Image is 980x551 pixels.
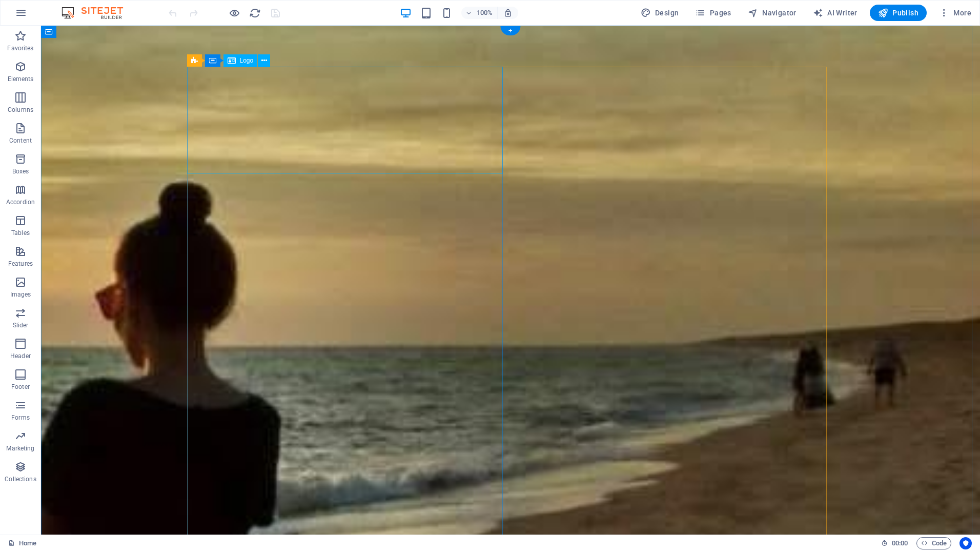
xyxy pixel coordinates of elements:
[691,5,735,21] button: Pages
[5,475,36,483] p: Collections
[809,5,862,21] button: AI Writer
[13,321,29,329] p: Slider
[12,167,29,175] p: Boxes
[8,260,33,268] p: Features
[11,414,30,422] p: Forms
[11,383,30,391] p: Footer
[939,8,971,18] span: More
[637,5,683,21] button: Design
[935,5,975,21] button: More
[500,26,520,35] div: +
[228,7,240,19] button: Click here to leave preview mode and continue editing
[878,8,918,18] span: Publish
[899,539,901,547] span: :
[637,5,683,21] div: Design (Ctrl+Alt+Y)
[8,75,34,83] p: Elements
[7,44,33,52] p: Favorites
[9,136,32,145] p: Content
[921,537,947,549] span: Code
[6,444,34,452] p: Marketing
[10,290,31,299] p: Images
[249,7,261,19] i: Reload page
[695,8,731,18] span: Pages
[503,8,513,17] i: On resize automatically adjust zoom level to fit chosen device.
[6,198,35,206] p: Accordion
[477,7,493,19] h6: 100%
[249,7,261,19] button: reload
[11,229,30,237] p: Tables
[959,537,972,549] button: Usercentrics
[744,5,801,21] button: Navigator
[813,8,857,18] span: AI Writer
[881,537,908,549] h6: Session time
[8,537,36,549] a: Click to cancel selection. Double-click to open Pages
[10,352,31,360] p: Header
[916,537,951,549] button: Code
[892,537,908,549] span: 00 00
[240,57,254,64] span: Logo
[461,7,498,19] button: 100%
[8,106,33,114] p: Columns
[641,8,679,18] span: Design
[870,5,927,21] button: Publish
[748,8,797,18] span: Navigator
[59,7,136,19] img: Editor Logo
